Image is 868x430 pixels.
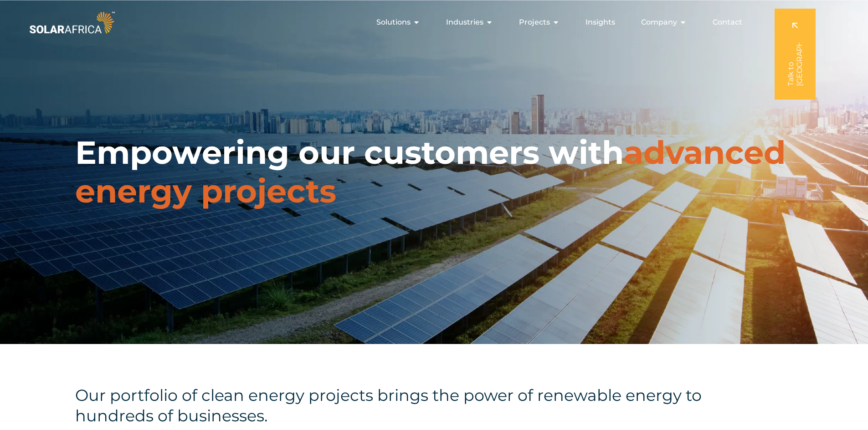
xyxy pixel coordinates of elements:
nav: Menu [117,13,750,31]
span: Company [641,17,677,28]
span: Industries [446,17,483,28]
span: advanced energy projects [75,133,786,211]
div: Menu Toggle [117,13,750,31]
h4: Our portfolio of clean energy projects brings the power of renewable energy to hundreds of busine... [75,385,738,426]
h1: Empowering our customers with [75,133,793,211]
span: Solutions [376,17,411,28]
a: Contact [713,17,742,28]
a: Insights [586,17,615,28]
span: Projects [519,17,550,28]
